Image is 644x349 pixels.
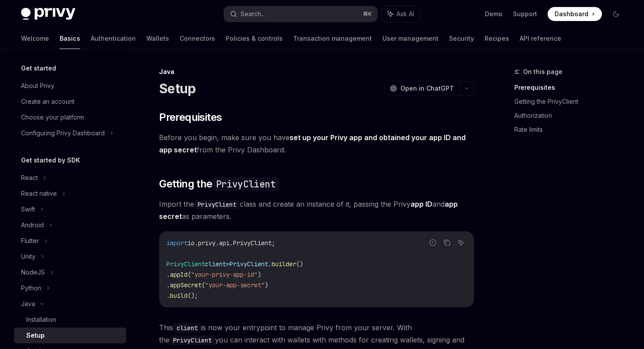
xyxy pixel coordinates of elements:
a: Authorization [514,109,630,123]
a: Choose your platform [14,109,126,125]
a: Wallets [146,28,169,49]
a: User management [382,28,439,49]
div: Java [159,67,474,76]
code: PrivyClient [170,335,215,345]
button: Open in ChatGPT [384,81,459,96]
a: Recipes [485,28,509,49]
span: build [170,292,188,300]
span: Dashboard [555,10,588,18]
span: . [166,271,170,278]
div: About Privy [21,81,54,91]
a: Basics [60,28,80,49]
div: Installation [26,314,56,325]
a: Demo [485,10,502,18]
a: Dashboard [548,7,602,21]
span: ( [188,271,191,278]
h1: Setup [159,81,195,96]
span: () [296,260,303,268]
span: client [205,260,226,268]
span: . [166,281,170,289]
span: ⌘ K [363,11,372,18]
code: PrivyClient [194,200,240,209]
button: Report incorrect code [427,237,439,248]
span: = [226,260,230,268]
div: React [21,173,38,183]
div: NodeJS [21,267,45,278]
span: Open in ChatGPT [400,84,454,93]
span: appId [170,271,188,278]
span: builder [272,260,296,268]
span: On this page [523,67,563,77]
a: Authentication [91,28,136,49]
span: Ask AI [396,10,414,18]
a: Support [513,10,537,18]
h5: Get started [21,63,56,74]
a: Setup [14,328,126,343]
span: PrivyClient [230,260,268,268]
button: Ask AI [382,6,420,22]
a: Rate limits [514,123,630,137]
a: About Privy [14,78,126,94]
span: PrivyClient [166,260,205,268]
div: Java [21,299,35,309]
button: Ask AI [455,237,467,248]
span: appSecret [170,281,202,289]
span: ( [202,281,205,289]
div: Python [21,283,41,293]
div: Swift [21,204,35,215]
span: ) [258,271,261,278]
a: Welcome [21,28,49,49]
span: . [166,292,170,300]
a: Getting the PrivyClient [514,95,630,109]
a: Prerequisites [514,81,630,95]
div: Choose your platform [21,112,84,123]
div: React native [21,188,57,199]
button: Copy the contents from the code block [441,237,453,248]
button: Search...⌘K [224,6,377,22]
a: Security [449,28,474,49]
a: Connectors [180,28,215,49]
a: Policies & controls [226,28,283,49]
span: Prerequisites [159,110,222,124]
h5: Get started by SDK [21,155,80,166]
span: (); [188,292,198,300]
div: Unity [21,251,35,262]
code: PrivyClient [212,177,279,191]
span: "your-privy-app-id" [191,271,258,278]
span: . [268,260,272,268]
div: Flutter [21,236,39,246]
a: set up your Privy app and obtained your app ID and app secret [159,133,466,155]
code: client [173,323,201,333]
span: import [166,239,188,247]
div: Create an account [21,96,74,107]
span: Getting the [159,177,279,191]
button: Toggle dark mode [609,7,623,21]
span: ) [265,281,268,289]
a: Create an account [14,94,126,109]
div: Setup [26,330,45,341]
div: Android [21,220,44,230]
strong: app ID [410,200,432,208]
a: API reference [520,28,561,49]
span: "your-app-secret" [205,281,265,289]
span: io.privy.api.PrivyClient; [188,239,275,247]
a: Transaction management [293,28,372,49]
div: Search... [241,9,265,19]
span: Before you begin, make sure you have from the Privy Dashboard. [159,131,474,156]
div: Configuring Privy Dashboard [21,128,105,138]
span: Import the class and create an instance of it, passing the Privy and as parameters. [159,198,474,222]
a: Installation [14,312,126,328]
img: dark logo [21,8,75,20]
